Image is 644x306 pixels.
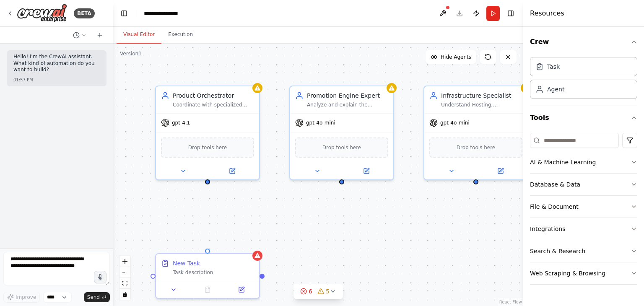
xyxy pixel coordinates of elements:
[188,143,227,152] span: Drop tools here
[477,166,524,176] button: Open in side panel
[227,285,256,295] button: Open in side panel
[119,289,130,300] button: toggle interactivity
[208,166,256,176] button: Open in side panel
[119,256,130,267] button: zoom in
[3,292,40,303] button: Improve
[530,8,564,18] h4: Resources
[530,106,637,130] button: Tools
[547,85,564,93] div: Agent
[120,50,142,57] div: Version 1
[307,91,388,100] div: Promotion Engine Expert
[440,119,470,126] span: gpt-4o-mini
[530,262,637,284] button: Web Scraping & Browsing
[93,30,106,40] button: Start a new chat
[13,54,100,73] p: Hello! I'm the CrewAI assistant. What kind of automation do you want to build?
[173,91,254,100] div: Product Orchestrator
[530,54,637,106] div: Crew
[307,101,388,108] div: Analyze and explain the Promotion Engine work package in detail, mapping it to real-world loyalty...
[306,119,335,126] span: gpt-4o-mini
[530,218,637,240] button: Integrations
[322,143,361,152] span: Drop tools here
[293,284,343,299] button: 65
[530,130,637,291] div: Tools
[84,292,110,302] button: Send
[530,202,579,211] div: File & Document
[16,294,36,301] span: Improve
[530,269,605,277] div: Web Scraping & Browsing
[547,62,560,71] div: Task
[530,158,596,166] div: AI & Machine Learning
[289,86,394,180] div: Promotion Engine ExpertAnalyze and explain the Promotion Engine work package in detail, mapping i...
[155,253,260,299] div: New TaskTask description
[530,174,637,195] button: Database & Data
[144,9,185,18] nav: breadcrumb
[441,101,522,108] div: Understand Hosting, Performance, Monitoring, Compliance, and Environment Sync. Provide scalable a...
[173,259,200,267] div: New Task
[172,119,190,126] span: gpt-4.1
[423,86,528,180] div: Infrastructure SpecialistUnderstand Hosting, Performance, Monitoring, Compliance, and Environment...
[530,196,637,218] button: File & Document
[326,287,330,296] span: 5
[119,278,130,289] button: fit view
[530,151,637,173] button: AI & Machine Learning
[74,8,95,18] div: BETA
[118,8,130,19] button: Hide left sidebar
[530,30,637,54] button: Crew
[505,8,517,19] button: Hide right sidebar
[173,101,254,108] div: Coordinate with specialized agents, merge their insights, and propose end-to-end solutions.
[426,50,476,64] button: Hide Agents
[441,91,522,100] div: Infrastructure Specialist
[70,30,90,40] button: Switch to previous chat
[119,256,130,300] div: React Flow controls
[117,26,161,44] button: Visual Editor
[13,77,100,83] div: 01:57 PM
[155,86,260,180] div: Product OrchestratorCoordinate with specialized agents, merge their insights, and propose end-to-...
[343,166,390,176] button: Open in side panel
[530,180,580,189] div: Database & Data
[309,287,312,296] span: 6
[441,54,471,60] span: Hide Agents
[499,300,522,304] a: React Flow attribution
[530,247,585,255] div: Search & Research
[94,271,106,283] button: Click to speak your automation idea
[161,26,200,44] button: Execution
[530,240,637,262] button: Search & Research
[87,294,100,301] span: Send
[119,267,130,278] button: zoom out
[530,225,565,233] div: Integrations
[17,4,67,23] img: Logo
[190,285,226,295] button: No output available
[457,143,496,152] span: Drop tools here
[173,269,254,276] div: Task description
